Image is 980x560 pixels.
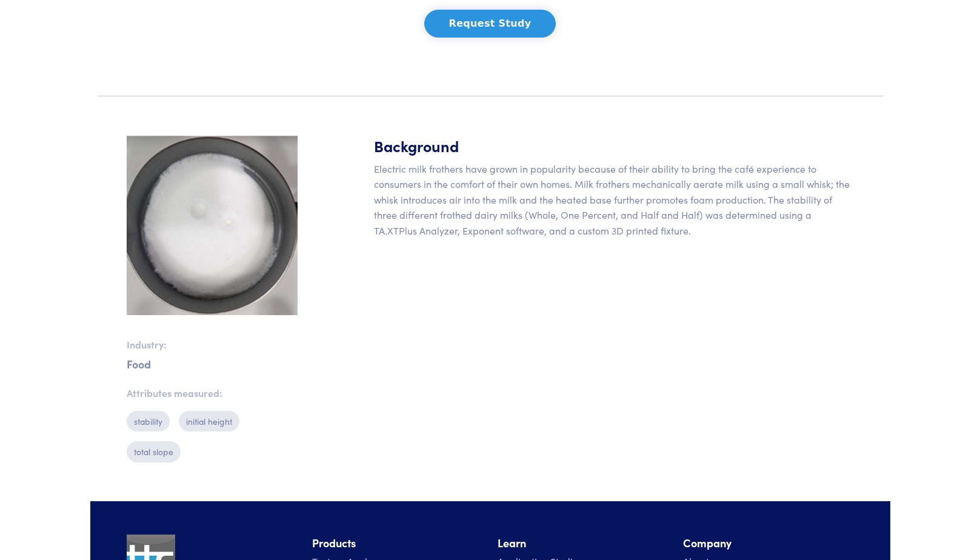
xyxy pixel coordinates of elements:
[374,161,854,239] p: Electric milk frothers have grown in popularity because of their ability to bring the café experi...
[312,535,483,552] li: Products
[424,10,556,38] button: Request Study
[179,411,239,432] p: initial height
[127,385,298,401] p: Attributes measured:
[683,535,854,552] li: Company
[127,411,170,432] p: stability
[374,135,854,156] h5: Background
[127,441,181,462] p: total slope
[127,337,298,353] p: Industry:
[127,362,298,366] p: Food
[498,535,668,552] li: Learn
